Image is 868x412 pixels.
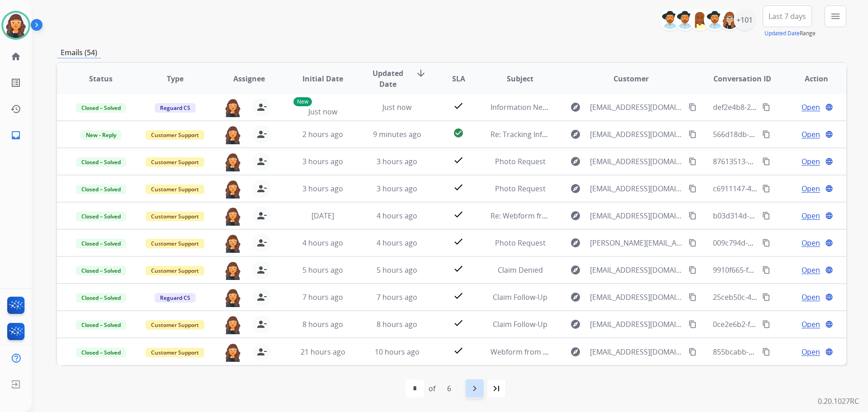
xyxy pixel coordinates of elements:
[146,239,204,248] span: Customer Support
[377,265,417,275] span: 5 hours ago
[89,73,113,84] span: Status
[256,156,267,167] mat-icon: person_remove
[302,238,343,248] span: 4 hours ago
[802,237,820,248] span: Open
[570,265,581,275] mat-icon: explore
[825,266,833,274] mat-icon: language
[769,14,806,18] span: Last 7 days
[146,266,204,275] span: Customer Support
[507,73,533,84] span: Subject
[689,212,697,220] mat-icon: content_copy
[10,51,21,62] mat-icon: home
[302,129,343,139] span: 2 hours ago
[491,102,560,112] span: Information Needed
[590,102,683,113] span: [EMAIL_ADDRESS][DOMAIN_NAME]
[302,265,343,275] span: 5 hours ago
[453,345,464,356] mat-icon: check
[453,317,464,328] mat-icon: check
[293,97,312,106] p: New
[302,73,343,84] span: Initial Date
[689,348,697,356] mat-icon: content_copy
[689,130,697,138] mat-icon: content_copy
[491,383,502,394] mat-icon: last_page
[825,239,833,247] mat-icon: language
[570,102,581,113] mat-icon: explore
[762,266,770,274] mat-icon: content_copy
[570,129,581,140] mat-icon: explore
[713,347,854,357] span: 855bcabb-7832-4ebd-b37d-c6acb1710844
[453,128,464,138] mat-icon: check_circle
[590,265,683,275] span: [EMAIL_ADDRESS][DOMAIN_NAME]
[713,265,846,275] span: 9910f665-fc17-44f8-89b3-9168e894c495
[224,288,242,307] img: agent-avatar
[825,103,833,111] mat-icon: language
[570,156,581,167] mat-icon: explore
[802,292,820,303] span: Open
[375,347,420,357] span: 10 hours ago
[76,103,126,113] span: Closed – Solved
[311,211,334,221] span: [DATE]
[825,348,833,356] mat-icon: language
[802,156,820,167] span: Open
[590,346,683,357] span: [EMAIL_ADDRESS][DOMAIN_NAME]
[377,211,417,221] span: 4 hours ago
[76,266,126,275] span: Closed – Solved
[224,261,242,280] img: agent-avatar
[453,155,464,166] mat-icon: check
[590,210,683,221] span: [EMAIL_ADDRESS][DOMAIN_NAME]
[689,157,697,166] mat-icon: content_copy
[762,239,770,247] mat-icon: content_copy
[256,237,267,248] mat-icon: person_remove
[825,157,833,166] mat-icon: language
[453,263,464,274] mat-icon: check
[76,348,126,357] span: Closed – Solved
[233,73,265,84] span: Assignee
[302,184,343,194] span: 3 hours ago
[224,207,242,226] img: agent-avatar
[590,292,683,303] span: [EMAIL_ADDRESS][DOMAIN_NAME]
[713,319,848,329] span: 0ce2e6b2-fed3-426f-9683-44dc30037d2f
[713,73,771,84] span: Conversation ID
[825,185,833,193] mat-icon: language
[495,238,546,248] span: Photo Request
[146,130,204,140] span: Customer Support
[256,265,267,275] mat-icon: person_remove
[224,180,242,199] img: agent-avatar
[689,103,697,111] mat-icon: content_copy
[76,185,126,194] span: Closed – Solved
[224,125,242,144] img: agent-avatar
[76,239,126,248] span: Closed – Solved
[491,347,695,357] span: Webform from [EMAIL_ADDRESS][DOMAIN_NAME] on [DATE]
[57,47,101,58] p: Emails (54)
[453,100,464,111] mat-icon: check
[825,130,833,138] mat-icon: language
[256,210,267,221] mat-icon: person_remove
[689,320,697,328] mat-icon: content_copy
[429,383,435,394] div: of
[146,185,204,194] span: Customer Support
[590,156,683,167] span: [EMAIL_ADDRESS][DOMAIN_NAME]
[802,319,820,330] span: Open
[762,130,770,138] mat-icon: content_copy
[368,68,409,90] span: Updated Date
[689,266,697,274] mat-icon: content_copy
[452,73,465,84] span: SLA
[76,293,126,303] span: Closed – Solved
[10,77,21,88] mat-icon: list_alt
[493,292,547,302] span: Claim Follow-Up
[613,73,649,84] span: Customer
[256,346,267,357] mat-icon: person_remove
[713,292,849,302] span: 25ceb50c-4efd-438c-9eab-65927a748f43
[224,315,242,334] img: agent-avatar
[802,346,820,357] span: Open
[802,210,820,221] span: Open
[256,292,267,303] mat-icon: person_remove
[802,183,820,194] span: Open
[762,348,770,356] mat-icon: content_copy
[590,129,683,140] span: [EMAIL_ADDRESS][DOMAIN_NAME]
[373,129,421,139] span: 9 minutes ago
[772,63,846,95] th: Action
[155,103,196,113] span: Reguard CS
[146,348,204,357] span: Customer Support
[825,293,833,301] mat-icon: language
